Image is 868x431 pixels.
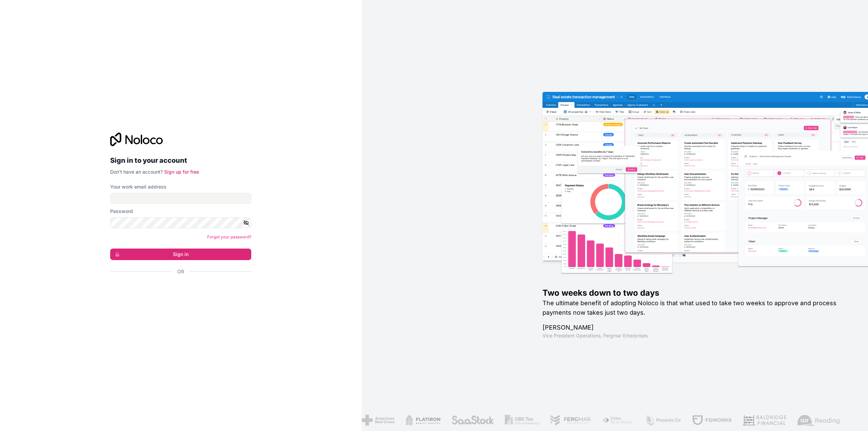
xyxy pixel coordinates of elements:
h2: Sign in to your account [110,154,251,166]
img: /assets/fergmar-CudnrXN5.png [550,415,591,426]
h1: [PERSON_NAME] [542,323,846,332]
input: Email address [110,193,251,204]
img: /assets/airreading-FwAmRzSr.png [797,415,840,426]
img: /assets/saastock-C6Zbiodz.png [451,415,494,426]
img: /assets/flatiron-C8eUkumj.png [406,415,441,426]
label: Your work email address [110,183,166,190]
img: /assets/fiera-fwj2N5v4.png [602,415,634,426]
span: Don't have an account? [110,169,163,175]
label: Password [110,208,133,215]
span: Or [177,268,184,275]
h1: Two weeks down to two days [542,288,846,298]
img: /assets/gbstax-C-GtDUiK.png [505,415,539,426]
input: Password [110,217,251,228]
h1: Vice President Operations , Fergmar Enterprises [542,332,846,339]
img: /assets/american-red-cross-BAupjrZR.png [362,415,395,426]
img: /assets/baldridge-DxmPIwAm.png [743,415,787,426]
a: Forgot your password? [207,234,251,239]
img: /assets/phoenix-BREaitsQ.png [645,415,682,426]
a: Sign up for free [164,169,199,175]
h2: The ultimate benefit of adopting Noloco is that what used to take two weeks to approve and proces... [542,298,846,317]
button: Sign in [110,249,251,260]
img: /assets/fdworks-Bi04fVtw.png [692,415,732,426]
